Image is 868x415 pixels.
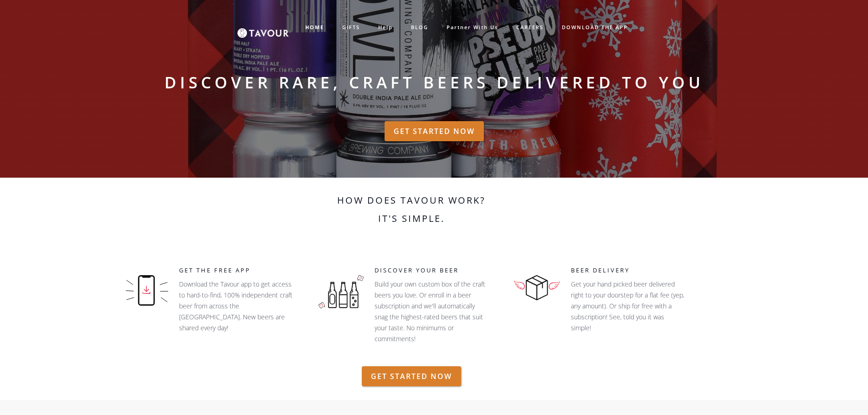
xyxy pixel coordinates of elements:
strong: HOME [305,24,324,31]
h2: How does Tavour work? It's simple. [282,191,541,237]
a: DOWNLOAD THE APP [553,20,637,35]
h5: GET THE FREE APP [179,266,298,275]
a: GIFTS [333,20,369,35]
h5: Discover your beer [375,266,498,275]
a: GET STARTED NOW [362,366,461,386]
p: Download the Tavour app to get access to hard-to-find, 100% independent craft beer from across th... [179,279,293,333]
a: partner with us [437,20,507,35]
a: GET STARTED NOW [385,121,484,141]
a: HOME [296,20,333,35]
a: CAREERS [507,20,553,35]
strong: Discover rare, craft beers delivered to you [164,72,704,93]
h5: Beer Delivery [571,266,703,275]
a: help [369,20,402,35]
a: BLOG [402,20,437,35]
p: Get your hand picked beer delivered right to your doorstep for a flat fee (yep, any amount). Or s... [571,279,685,355]
p: Build your own custom box of the craft beers you love. Or enroll in a beer subscription and we'll... [375,279,488,344]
